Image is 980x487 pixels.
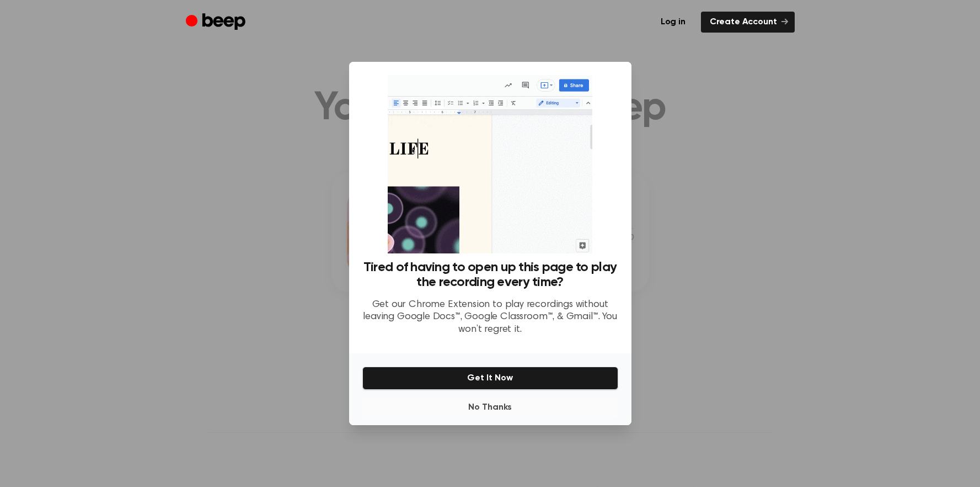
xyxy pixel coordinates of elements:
p: Get our Chrome Extension to play recordings without leaving Google Docs™, Google Classroom™, & Gm... [362,299,618,336]
a: Create Account [701,12,795,33]
a: Log in [652,12,694,33]
img: Beep extension in action [388,75,592,253]
a: Beep [186,12,248,33]
button: Get It Now [362,367,618,390]
h3: Tired of having to open up this page to play the recording every time? [362,260,618,290]
button: No Thanks [362,396,618,419]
